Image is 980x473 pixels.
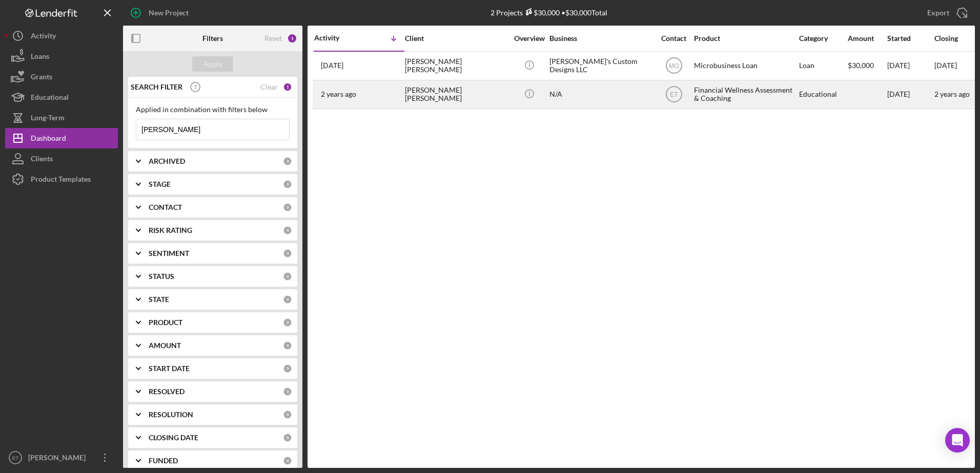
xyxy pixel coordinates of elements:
b: AMOUNT [149,341,181,350]
div: 0 [283,295,292,304]
text: ET [670,91,678,98]
div: Activity [31,26,56,49]
div: [PERSON_NAME]'s Custom Designs LLC [549,52,652,79]
div: 0 [283,433,292,442]
b: SEARCH FILTER [131,83,182,91]
time: 2023-09-11 15:59 [321,90,356,98]
div: 0 [283,226,292,235]
span: $30,000 [848,61,874,70]
div: Started [887,34,933,42]
div: Product Templates [31,169,91,192]
div: Educational [31,87,69,110]
div: Reset [264,34,282,42]
button: Activity [5,26,118,46]
button: Clients [5,148,118,169]
div: N/A [549,81,652,108]
b: CONTACT [149,203,182,211]
b: RISK RATING [149,226,192,234]
b: STAGE [149,180,171,188]
div: [PERSON_NAME] [26,447,92,470]
div: 0 [283,157,292,166]
button: Educational [5,87,118,107]
div: New Project [149,3,189,23]
text: MO [669,62,679,70]
div: 0 [283,203,292,212]
div: Category [799,34,847,42]
b: Filters [202,34,223,42]
div: [PERSON_NAME] [PERSON_NAME] [405,52,507,79]
div: Applied in combination with filters below [136,105,290,114]
div: 0 [283,410,292,419]
b: RESOLVED [149,388,185,396]
div: Loan [799,52,847,79]
div: Educational [799,81,847,108]
b: STATE [149,295,169,304]
div: Overview [510,34,548,42]
div: Loans [31,46,49,69]
div: 2 Projects • $30,000 Total [491,8,607,17]
button: Long-Term [5,107,118,128]
div: Clear [260,83,278,91]
div: Business [549,34,652,42]
b: PRODUCT [149,318,182,327]
div: $30,000 [523,8,560,17]
div: Activity [314,34,359,42]
button: New Project [123,3,199,23]
div: [PERSON_NAME] [PERSON_NAME] [405,81,507,108]
div: Clients [31,148,53,171]
button: Apply [192,56,233,72]
div: Long-Term [31,107,65,131]
time: 2 years ago [934,90,970,98]
div: [DATE] [887,81,933,108]
div: Client [405,34,507,42]
div: 1 [287,33,297,44]
b: RESOLUTION [149,411,193,419]
button: Dashboard [5,128,118,148]
div: 0 [283,272,292,281]
div: 0 [283,249,292,258]
button: Grants [5,67,118,87]
div: Apply [203,56,222,72]
text: ET [12,455,18,461]
b: START DATE [149,364,190,373]
div: Amount [848,34,886,42]
div: Grants [31,67,52,90]
b: ARCHIVED [149,157,185,165]
div: 0 [283,318,292,327]
b: STATUS [149,272,174,281]
button: ET[PERSON_NAME] [5,447,118,468]
div: 0 [283,364,292,373]
button: Export [917,3,975,23]
div: Dashboard [31,128,66,151]
div: Microbusiness Loan [694,52,797,79]
div: Open Intercom Messenger [945,428,970,453]
div: 0 [283,387,292,396]
div: 0 [283,341,292,350]
div: Export [927,3,949,23]
div: 1 [283,82,292,92]
div: 0 [283,456,292,465]
b: SENTIMENT [149,249,189,257]
button: Product Templates [5,169,118,189]
button: Loans [5,46,118,67]
time: 2025-06-30 17:45 [321,61,343,70]
b: CLOSING DATE [149,434,198,442]
div: [DATE] [887,52,933,79]
div: Product [694,34,797,42]
div: Contact [655,34,693,42]
div: Financial Wellness Assessment & Coaching [694,81,797,108]
div: 0 [283,180,292,189]
time: [DATE] [934,61,957,70]
b: FUNDED [149,457,178,465]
